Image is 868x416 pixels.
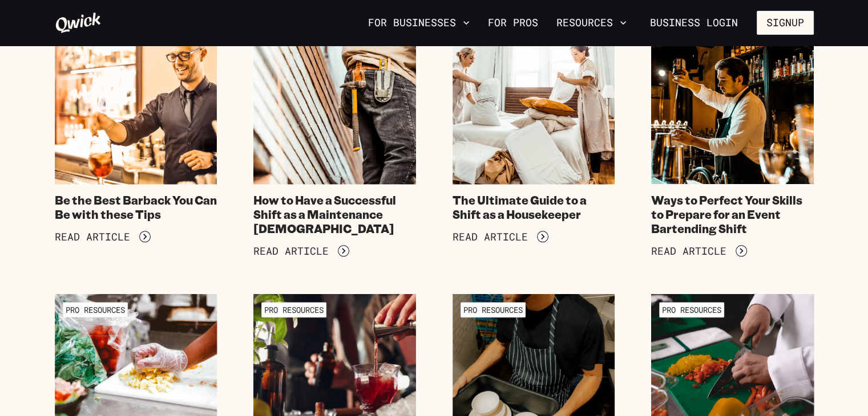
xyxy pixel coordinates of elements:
[651,193,814,236] h4: Ways to Perfect Your Skills to Prepare for an Event Bartending Shift
[55,193,217,222] h4: Be the Best Barback You Can Be with these Tips
[552,13,631,32] button: Resources
[63,302,128,317] span: Pro Resources
[453,231,528,243] span: Read Article
[651,22,814,258] a: Catering & EventsWays to Perfect Your Skills to Prepare for an Event Bartending ShiftRead Article
[364,13,474,32] button: For Businesses
[651,22,814,185] img: Gigpro event bartender making cocktails
[253,22,416,258] a: HotelsHow to Have a Successful Shift as a Maintenance [DEMOGRAPHIC_DATA]Read Article
[461,302,526,317] span: Pro Resources
[253,193,416,236] h4: How to Have a Successful Shift as a Maintenance [DEMOGRAPHIC_DATA]
[453,193,615,222] h4: The Ultimate Guide to a Shift as a Housekeeper
[55,231,130,243] span: Read Article
[640,11,748,35] a: Business Login
[261,302,326,317] span: Pro Resources
[757,11,814,35] button: Signup
[55,22,217,185] img: Barbacks are the backbone of the bar.
[253,22,416,185] img: Gigpro maintenance workers at hotel.
[483,13,543,32] a: For Pros
[453,22,615,258] a: HotelsThe Ultimate Guide to a Shift as a HousekeeperRead Article
[651,245,726,258] span: Read Article
[659,302,724,317] span: Pro Resources
[253,245,329,258] span: Read Article
[55,22,217,258] a: RestaurantsBe the Best Barback You Can Be with these TipsRead Article
[453,22,615,185] img: Two Gigpro housekeepers making a bed during a hotel shift.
